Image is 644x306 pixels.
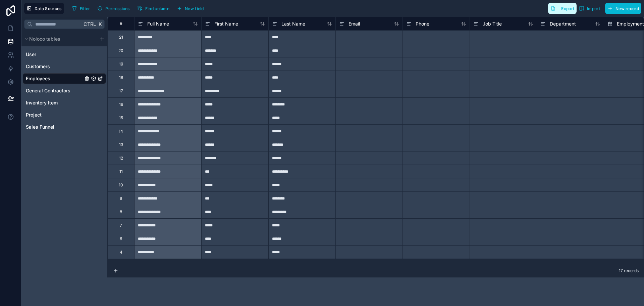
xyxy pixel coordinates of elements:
span: Sales Funnel [26,124,54,130]
button: New record [605,3,641,14]
span: Inventory Item [26,99,58,106]
div: Inventory Item [23,97,106,108]
div: 11 [119,169,123,174]
a: Project [26,112,83,118]
div: 17 [119,88,123,94]
div: Customers [23,61,106,72]
div: 14 [119,129,123,134]
button: Noloco tables [23,34,97,44]
div: 20 [118,48,123,53]
span: New record [615,6,639,11]
div: 13 [119,142,123,147]
span: Employees [26,75,50,82]
div: 15 [119,115,123,121]
div: 10 [119,182,123,188]
button: Filter [69,3,93,13]
div: General Contractors [23,85,106,96]
div: 21 [119,35,123,40]
span: K [98,22,102,27]
div: User [23,49,106,60]
a: General Contractors [26,87,83,94]
a: New record [602,3,641,14]
div: Employees [23,73,106,84]
span: Phone [416,20,429,27]
span: Project [26,112,42,118]
span: Find column [145,6,169,11]
div: 7 [120,223,122,228]
button: Import [577,3,602,14]
span: General Contractors [26,87,70,94]
div: 6 [120,236,122,242]
span: Email [348,20,360,27]
div: # [113,21,129,26]
div: 12 [119,156,123,161]
span: Ctrl [83,20,97,28]
div: 4 [120,250,122,255]
span: New field [185,6,204,11]
div: 9 [120,196,122,201]
span: Customers [26,63,50,70]
a: Inventory Item [26,99,83,106]
span: First Name [214,20,238,27]
button: Find column [135,3,172,13]
span: Noloco tables [29,36,60,42]
button: Data Sources [24,3,64,14]
span: Data Sources [35,6,62,11]
div: Project [23,110,106,120]
a: Employees [26,75,83,82]
div: 18 [119,75,123,80]
div: Sales Funnel [23,122,106,132]
div: 8 [120,209,122,215]
a: Sales Funnel [26,124,83,130]
span: Department [550,20,576,27]
button: Permissions [95,3,132,13]
span: Export [561,6,574,11]
span: User [26,51,36,58]
div: 16 [119,102,123,107]
span: Filter [80,6,90,11]
span: Import [587,6,600,11]
span: Permissions [105,6,129,11]
a: Customers [26,63,83,70]
a: Permissions [95,3,135,13]
button: Export [548,3,577,14]
div: 19 [119,61,123,67]
span: Last Name [281,20,305,27]
span: Full Name [147,20,169,27]
span: Job Title [483,20,502,27]
span: 17 records [619,268,639,273]
a: User [26,51,83,58]
button: New field [174,3,206,13]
